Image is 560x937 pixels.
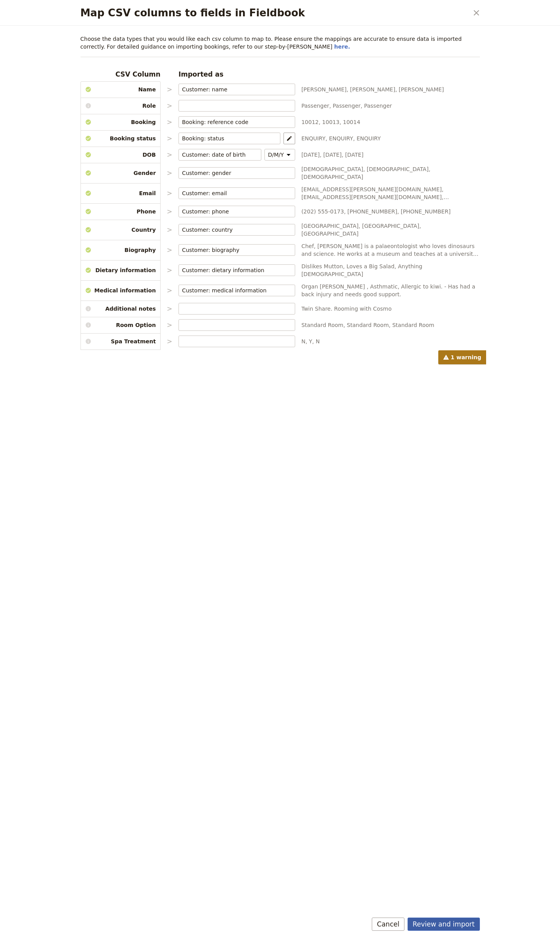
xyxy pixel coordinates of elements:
p: > [167,207,172,216]
span: Organ [PERSON_NAME] , Asthmatic, Allergic to kiwi. - Has had a back injury and needs good support. [301,283,480,298]
p: > [167,266,172,275]
h3: CSV Column [80,70,161,79]
span: [EMAIL_ADDRESS][PERSON_NAME][DOMAIN_NAME], [EMAIL_ADDRESS][PERSON_NAME][DOMAIN_NAME], [EMAIL_ADDR... [301,185,480,201]
span: Gender [80,169,161,177]
span: Booking [80,118,161,126]
input: ​Clear input [182,118,284,126]
span: Passenger, Passenger, Passenger [301,102,480,110]
button: Review and import [408,918,480,931]
span: ​ [285,189,292,197]
a: here. [334,44,350,50]
span: ​ [285,266,292,274]
span: Chef, [PERSON_NAME] is a palaeontologist who loves dinosaurs and science. He works at a museum an... [301,242,480,258]
span: ​ [285,226,292,234]
span: Additional notes [80,305,161,313]
p: > [167,245,172,255]
span: Dietary information [80,266,161,274]
span: 10012, 10013, 10014 [301,118,480,126]
input: ​Clear input [182,226,284,234]
span: DOB [80,151,161,159]
span: Standard Room, Standard Room, Standard Room [301,321,480,329]
p: > [167,101,172,110]
button: Close dialog [470,6,483,19]
h3: Imported as [178,70,295,79]
span: ​ [285,208,292,215]
span: (202) 555-0173, [PHONE_NUMBER], [PHONE_NUMBER] [301,208,480,215]
span: Booking status [80,135,161,142]
p: Choose the data types that you would like each csv column to map to. Please ensure the mappings a... [80,35,480,51]
span: Room Option [80,321,161,329]
input: ​Clear input [182,151,250,159]
span: ENQUIRY, ENQUIRY, ENQUIRY [301,135,480,142]
input: ​Clear input [182,246,284,254]
p: > [167,189,172,198]
p: > [167,117,172,127]
input: ​Clear input [182,135,269,142]
span: Country [80,226,161,234]
span: [PERSON_NAME], [PERSON_NAME], [PERSON_NAME] [301,86,480,93]
span: [DEMOGRAPHIC_DATA], [DEMOGRAPHIC_DATA], [DEMOGRAPHIC_DATA] [301,165,480,181]
p: > [167,85,172,94]
span: Dislikes Mutton, Loves a Big Salad, Anything [DEMOGRAPHIC_DATA] [301,262,480,278]
input: ​Clear input [182,287,284,294]
span: 1 warning [438,350,486,364]
p: > [167,225,172,234]
span: Email [80,189,161,197]
input: ​Clear input [182,266,284,274]
span: [GEOGRAPHIC_DATA], [GEOGRAPHIC_DATA], [GEOGRAPHIC_DATA] [301,222,480,238]
input: ​Clear input [182,86,284,93]
span: Role [80,102,161,110]
button: Cancel [372,918,404,931]
span: ​ [285,246,292,254]
span: Name [80,86,161,93]
span: [DATE], [DATE], [DATE] [301,151,480,159]
p: > [167,134,172,143]
span: ​ [252,151,258,159]
input: ​Clear input [182,169,284,177]
span: ​ [285,169,292,177]
h2: Map CSV columns to fields in Fieldbook [80,7,468,19]
span: Twin Share. Rooming with Cosmo [301,305,480,313]
p: > [167,304,172,313]
span: ​ [271,135,277,142]
p: > [167,286,172,295]
button: Map statuses [283,133,295,144]
span: Spa Treatment [80,337,161,345]
span: N, Y, N [301,337,480,345]
span: Phone [80,208,161,215]
span: Medical information [80,287,161,294]
span: ​ [285,86,292,93]
input: ​Clear input [182,208,284,215]
span: ​ [285,287,292,294]
p: > [167,150,172,159]
p: > [167,320,172,330]
p: > [167,168,172,178]
span: ​ [285,118,292,126]
span: Biography [80,246,161,254]
input: ​Clear input [182,189,284,197]
p: > [167,337,172,346]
